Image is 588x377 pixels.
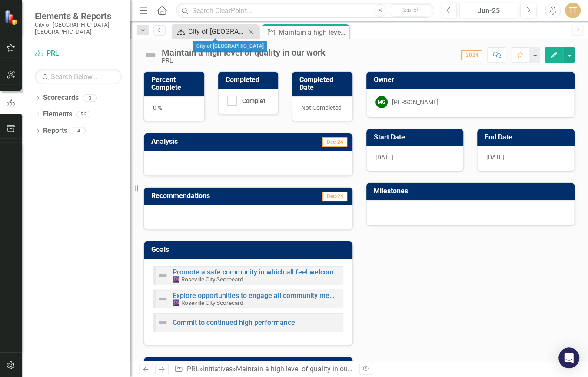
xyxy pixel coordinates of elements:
h3: Completed [226,76,274,84]
div: Not Completed [292,96,352,122]
img: ClearPoint Strategy [4,10,20,25]
h3: Recommendations [151,192,287,200]
input: Search Below... [35,69,122,84]
div: City of [GEOGRAPHIC_DATA] [193,41,267,53]
span: [DATE] [375,154,393,161]
h3: End Date [485,133,570,141]
div: Maintain a high level of quality in our work [236,365,366,373]
a: Initiatives [203,365,233,373]
h3: Analysis [151,138,249,146]
a: Commit to continued high performance [173,318,295,327]
div: PRL [162,57,326,64]
img: Not Defined [143,48,157,62]
a: PRL [187,365,199,373]
button: TT [565,3,581,18]
span: Dec-24 [322,192,347,201]
a: Explore opportunities to engage all community members in relevant ways. [173,291,404,300]
img: Not Defined [158,294,168,304]
a: Reports [43,126,67,136]
div: Maintain a high level of quality in our work [279,27,347,38]
input: Search ClearPoint... [176,3,434,18]
h3: Start Date [374,133,459,141]
h3: Completed Date [299,76,348,91]
div: 3 [83,94,97,102]
a: PRL [35,49,122,59]
div: [PERSON_NAME] [392,98,439,106]
div: 4 [72,127,86,135]
span: Search [401,7,419,13]
span: Dec-24 [322,137,347,147]
div: 0 % [144,96,204,122]
small: City of [GEOGRAPHIC_DATA], [GEOGRAPHIC_DATA] [35,21,122,36]
a: City of [GEOGRAPHIC_DATA] [174,26,246,37]
h3: Milestones [374,187,571,195]
span: [DATE] [486,154,504,161]
div: MG [375,96,388,108]
div: City of [GEOGRAPHIC_DATA] [188,26,246,37]
a: Elements [43,109,72,119]
a: Promote a safe community in which all feel welcome and included. [173,268,381,276]
div: Jun-25 [462,6,515,16]
a: Scorecards [43,93,79,103]
span: 2024 [461,50,482,60]
button: Search [389,4,432,17]
div: Maintain a high level of quality in our work [162,48,326,57]
div: Open Intercom Messenger [558,347,579,368]
img: Not Defined [158,270,168,281]
div: 56 [76,111,90,118]
h3: Percent Complete [151,76,200,91]
h3: Goals [151,246,348,254]
span: Elements & Reports [35,11,122,21]
button: Jun-25 [459,3,518,18]
img: Not Defined [158,317,168,327]
small: 🌆 Roseville City Scorecard [173,276,243,283]
h3: Owner [374,76,571,84]
div: » » [174,364,352,374]
small: 🌆 Roseville City Scorecard [173,299,243,306]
